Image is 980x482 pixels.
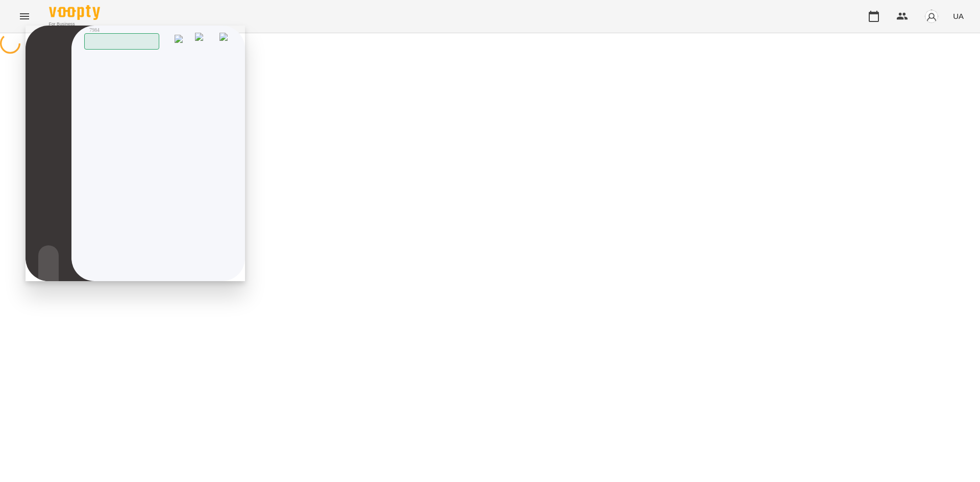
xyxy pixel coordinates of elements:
span: UA [953,11,964,21]
img: Voopty Logo [49,5,100,20]
span: For Business [49,21,100,28]
button: UA [949,7,968,26]
img: avatar_s.png [924,9,939,24]
button: Menu [12,4,37,29]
